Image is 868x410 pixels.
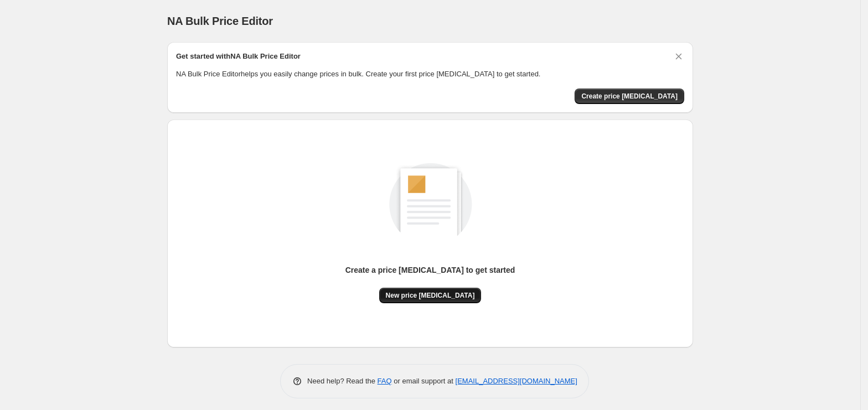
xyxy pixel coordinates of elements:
button: New price [MEDICAL_DATA] [379,288,482,303]
button: Dismiss card [673,51,684,62]
span: NA Bulk Price Editor [167,15,273,27]
span: New price [MEDICAL_DATA] [386,291,475,300]
p: Create a price [MEDICAL_DATA] to get started [345,264,515,276]
span: Create price [MEDICAL_DATA] [581,92,678,101]
a: [EMAIL_ADDRESS][DOMAIN_NAME] [456,377,577,385]
button: Create price change job [575,89,684,104]
h2: Get started with NA Bulk Price Editor [176,51,301,62]
span: Need help? Read the [307,377,378,385]
a: FAQ [378,377,392,385]
span: or email support at [392,377,456,385]
p: NA Bulk Price Editor helps you easily change prices in bulk. Create your first price [MEDICAL_DAT... [176,69,684,80]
